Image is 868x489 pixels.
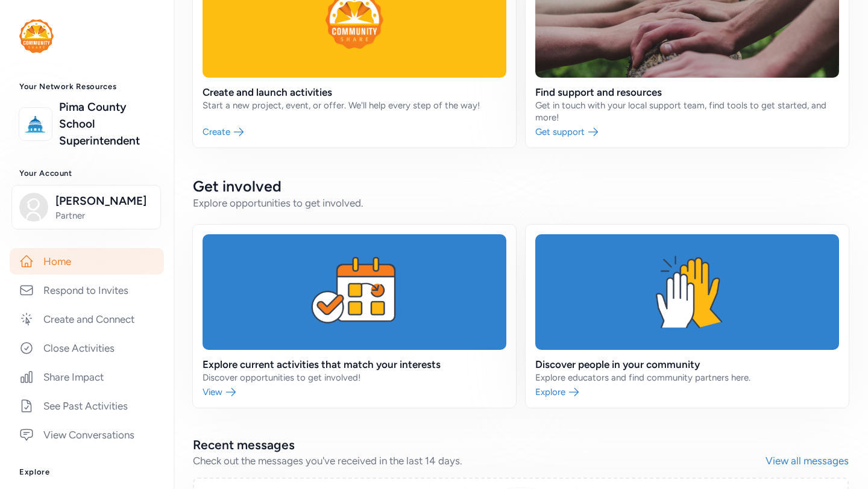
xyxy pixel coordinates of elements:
a: View all messages [766,453,849,468]
h2: Recent messages [193,437,766,453]
a: Home [10,248,164,275]
a: Pima County School Superintendent [59,99,154,149]
span: [PERSON_NAME] [55,193,153,210]
span: Partner [55,210,153,222]
h3: Explore [19,467,154,477]
a: Share Impact [10,364,164,390]
a: See Past Activities [10,393,164,419]
img: logo [22,111,49,137]
button: [PERSON_NAME]Partner [11,185,161,229]
a: View Conversations [10,422,164,448]
a: Close Activities [10,335,164,361]
div: Explore opportunities to get involved. [193,196,849,210]
h2: Get involved [193,176,849,196]
h3: Your Network Resources [19,82,154,92]
h3: Your Account [19,169,154,178]
a: Create and Connect [10,306,164,332]
div: Check out the messages you've received in the last 14 days. [193,453,766,468]
img: logo [19,19,54,53]
a: Respond to Invites [10,277,164,304]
